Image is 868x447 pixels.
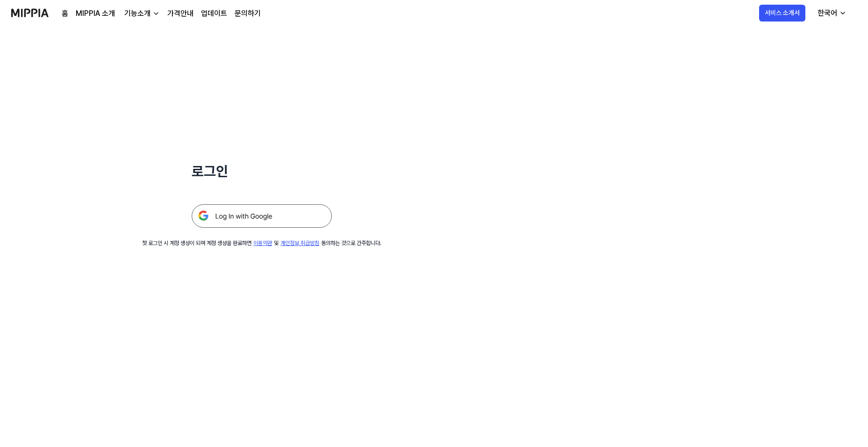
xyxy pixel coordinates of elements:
a: 개인정보 취급방침 [280,240,319,246]
h1: 로그인 [192,161,332,182]
a: 이용약관 [253,240,272,246]
button: 서비스 소개서 [759,5,805,22]
div: 첫 로그인 시 계정 생성이 되며 계정 생성을 완료하면 및 동의하는 것으로 간주합니다. [142,239,381,247]
img: down [152,10,160,17]
a: 홈 [62,8,68,19]
button: 한국어 [810,4,852,22]
img: 구글 로그인 버튼 [192,204,332,228]
a: 가격안내 [167,8,194,19]
div: 한국어 [816,7,839,19]
a: 업데이트 [201,8,227,19]
a: 문의하기 [235,8,261,19]
a: MIPPIA 소개 [76,8,115,19]
button: 기능소개 [122,8,160,19]
div: 기능소개 [122,8,152,19]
